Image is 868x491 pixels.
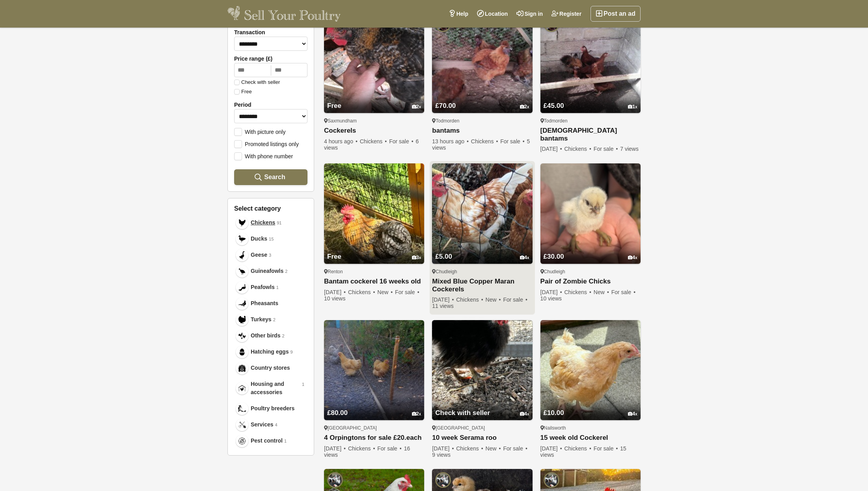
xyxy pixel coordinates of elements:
[327,102,341,109] span: Free
[327,253,341,260] span: Free
[324,425,424,431] div: [GEOGRAPHIC_DATA]
[238,300,246,308] img: Pheasants
[324,118,424,124] div: Saxmundham
[377,289,393,295] span: New
[486,445,502,452] span: New
[282,333,284,339] em: 2
[251,315,272,324] span: Turkeys
[234,376,307,400] a: Housing and accessories Housing and accessories 1
[348,445,376,452] span: Chickens
[547,6,586,22] a: Register
[348,289,376,295] span: Chickens
[412,104,421,110] div: 2
[628,104,637,110] div: 1
[435,102,456,109] span: £70.00
[238,219,246,227] img: Chickens
[234,417,307,433] a: Services Services 4
[540,163,641,263] img: Pair of Zombie Chicks
[234,169,307,185] button: Search
[540,425,641,431] div: Nailsworth
[432,296,454,303] span: [DATE]
[324,445,410,458] span: 16 views
[540,278,641,286] a: Pair of Zombie Chicks
[234,360,307,376] a: Country stores Country stores
[324,163,424,263] img: Bantam cockerel 16 weeks old
[544,472,559,488] img: Pilling Poultry
[324,269,424,275] div: Renton
[432,138,469,145] span: 13 hours ago
[590,6,641,22] a: Post an ad
[377,445,402,452] span: For sale
[540,320,641,420] img: 15 week old Cockerel
[520,411,529,417] div: 4
[435,253,452,260] span: £5.00
[234,295,307,311] a: Pheasants Pheasants
[540,434,641,442] a: 15 week old Cockerel
[238,384,246,392] img: Housing and accessories
[628,411,637,417] div: 4
[251,332,280,340] span: Other birds
[432,138,530,151] span: 5 views
[234,344,307,360] a: Hatching eggs Hatching eggs 9
[432,303,453,309] span: 11 views
[290,349,292,356] em: 9
[456,445,484,452] span: Chickens
[432,445,454,452] span: [DATE]
[285,268,287,275] em: 2
[251,380,300,397] span: Housing and accessories
[324,320,424,420] img: 4 Orpingtons for sale £20.each
[324,138,419,151] span: 6 views
[324,394,424,420] a: £80.00 2
[435,409,490,417] span: Check with seller
[269,252,271,259] em: 3
[432,278,532,293] a: Mixed Blue Copper Maran Cockerels
[324,295,345,302] span: 10 views
[432,269,532,275] div: Chudleigh
[251,299,278,308] span: Pheasants
[234,263,307,279] a: Guineafowls Guineafowls 2
[324,289,346,295] span: [DATE]
[540,269,641,275] div: Chudleigh
[564,146,592,152] span: Chickens
[251,404,294,413] span: Poultry breeders
[594,289,610,295] span: New
[432,320,532,420] img: 10 week Serama roo
[251,348,289,356] span: Hatching eggs
[628,255,637,261] div: 4
[234,102,307,108] label: Period
[251,267,283,275] span: Guineafowls
[238,283,246,291] img: Peafowls
[412,255,421,261] div: 3
[324,434,424,442] a: 4 Orpingtons for sale £20.each
[234,231,307,247] a: Ducks Ducks 15
[486,296,502,303] span: New
[611,289,636,295] span: For sale
[234,89,252,94] label: Free
[389,138,414,145] span: For sale
[540,127,641,143] a: [DEMOGRAPHIC_DATA] bantams
[540,394,641,420] a: £10.00 4
[512,6,547,22] a: Sign in
[238,364,246,372] img: Country stores
[234,311,307,328] a: Turkeys Turkeys 2
[238,437,246,445] img: Pest control
[238,405,246,413] img: Poultry breeders
[540,146,563,152] span: [DATE]
[520,104,529,110] div: 2
[471,138,499,145] span: Chickens
[540,87,641,113] a: £45.00 1
[234,56,307,62] label: Price range (£)
[540,289,563,295] span: [DATE]
[324,238,424,264] a: Free 3
[234,400,307,417] a: Poultry breeders Poultry breeders
[432,238,532,264] a: £5.00 4
[544,253,564,260] span: £30.00
[540,295,562,302] span: 10 views
[238,421,246,429] img: Services
[277,220,281,226] em: 91
[432,394,532,420] a: Check with seller 4
[238,348,246,356] img: Hatching eggs
[234,29,307,35] label: Transaction
[324,278,424,286] a: Bantam cockerel 16 weeks old
[302,381,304,388] em: 1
